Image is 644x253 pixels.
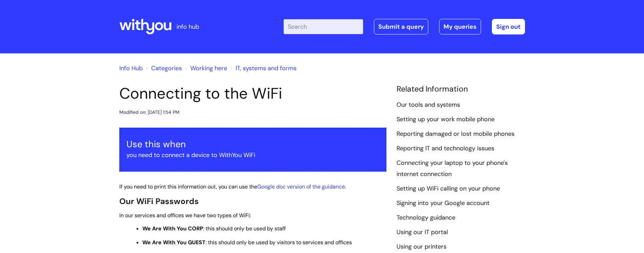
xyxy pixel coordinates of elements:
[119,108,180,117] div: Modified on: [DATE] 1:54 PM
[397,184,500,193] a: Setting up WiFi calling on your phone
[236,64,296,72] a: IT, systems and forms
[439,19,481,34] a: My queries
[142,239,206,246] strong: We Are With You GUEST
[397,101,460,109] a: Our tools and systems
[184,63,227,74] li: Working here
[397,130,515,138] a: Reporting damaged or lost mobile phones
[397,213,455,222] a: Technology guidance
[397,115,495,124] a: Setting up your work mobile phone
[119,212,251,219] span: In our services and offices we have two types of WiFi:
[126,150,379,160] p: you need to connect a device to WithYou WiFi
[142,225,286,232] span: : this should only be used by staff
[397,84,525,94] h4: Related Information
[257,183,345,190] a: Google doc version of the guidance
[397,243,447,251] a: Using our printers
[284,19,363,34] input: Search
[144,63,182,74] li: Solution home
[492,19,525,34] a: Sign out
[126,139,379,150] h3: Use this when
[229,63,296,74] li: IT, systems and forms
[119,196,199,206] span: Our WiFi Passwords
[284,19,525,34] div: | -
[397,199,490,208] a: Signing into your Google account
[176,21,199,32] p: info hub
[119,84,386,103] h1: Connecting to the WiFi
[190,64,227,72] a: Working here
[397,159,508,178] a: Connecting your laptop to your phone's internet connection
[119,64,143,72] a: Info Hub
[151,64,182,72] a: Categories
[142,239,352,246] span: : this should only be used by visitors to services and offices
[119,183,346,190] span: If you need to print this information out, you can use the .
[397,144,494,153] a: Reporting IT and technology issues
[397,228,448,237] a: Using our IT portal
[374,19,428,34] a: Submit a query
[142,225,203,232] strong: We Are With You CORP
